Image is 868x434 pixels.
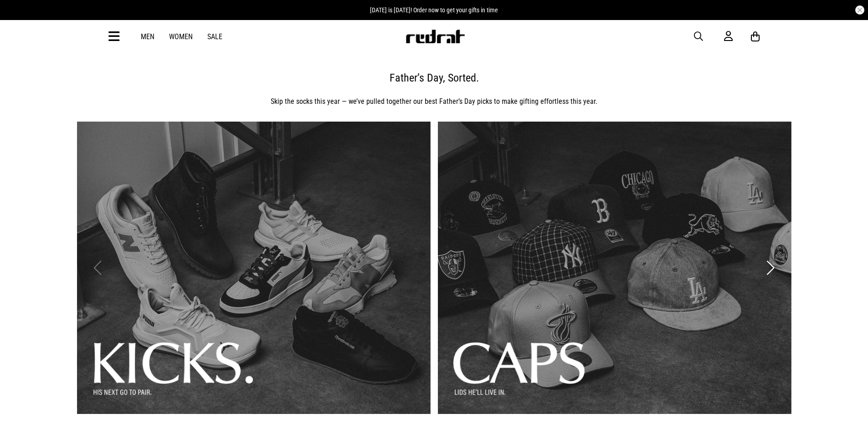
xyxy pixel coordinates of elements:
img: Redrat logo [405,30,465,43]
a: Sale [207,32,222,41]
p: Skip the socks this year — we’ve pulled together our best Father’s Day picks to make gifting effo... [84,96,784,107]
h2: Father’s Day, Sorted. [84,69,784,87]
div: 1 / 3 [77,122,431,414]
button: Next slide [765,258,777,278]
button: Previous slide [92,258,104,278]
a: Men [141,32,154,41]
a: Women [169,32,193,41]
div: 2 / 3 [438,122,791,414]
span: [DATE] is [DATE]! Order now to get your gifts in time [370,6,498,14]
